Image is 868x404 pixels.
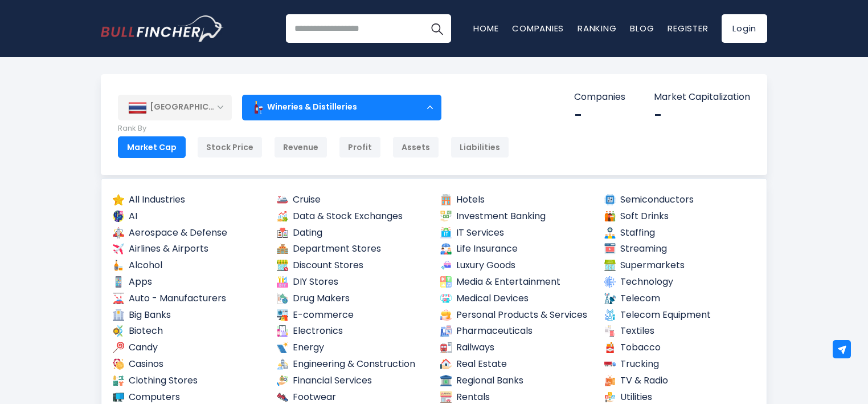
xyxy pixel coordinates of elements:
[439,258,593,273] a: Luxury Goods
[654,91,750,103] p: Market Capitalization
[578,22,616,34] a: Ranking
[242,94,441,120] div: Wineries & Distilleries
[276,193,429,207] a: Cruise
[574,106,625,124] div: -
[112,324,265,338] a: Biotech
[112,357,265,371] a: Casinos
[722,14,767,43] a: Login
[439,341,593,355] a: Railways
[512,22,564,34] a: Companies
[603,258,757,273] a: Supermarkets
[603,226,757,240] a: Staffing
[276,209,429,224] a: Data & Stock Exchanges
[603,292,757,306] a: Telecom
[112,374,265,388] a: Clothing Stores
[439,226,593,240] a: IT Services
[603,209,757,224] a: Soft Drinks
[118,95,232,120] div: [GEOGRAPHIC_DATA]
[603,242,757,256] a: Streaming
[276,292,429,306] a: Drug Makers
[439,308,593,322] a: Personal Products & Services
[118,124,509,134] p: Rank By
[439,357,593,371] a: Real Estate
[276,308,429,322] a: E-commerce
[274,136,327,158] div: Revenue
[197,136,263,158] div: Stock Price
[276,324,429,338] a: Electronics
[101,15,223,42] a: Go to homepage
[439,193,593,207] a: Hotels
[339,136,381,158] div: Profit
[603,374,757,388] a: TV & Radio
[439,209,593,224] a: Investment Banking
[101,15,224,42] img: Bullfincher logo
[276,357,429,371] a: Engineering & Construction
[276,258,429,273] a: Discount Stores
[423,14,451,43] button: Search
[276,242,429,256] a: Department Stores
[276,341,429,355] a: Energy
[112,209,265,224] a: AI
[112,226,265,240] a: Aerospace & Defense
[603,324,757,338] a: Textiles
[574,91,625,103] p: Companies
[603,275,757,289] a: Technology
[603,341,757,355] a: Tobacco
[603,308,757,322] a: Telecom Equipment
[112,242,265,256] a: Airlines & Airports
[473,22,498,34] a: Home
[439,275,593,289] a: Media & Entertainment
[630,22,654,34] a: Blog
[276,226,429,240] a: Dating
[603,193,757,207] a: Semiconductors
[603,357,757,371] a: Trucking
[439,374,593,388] a: Regional Banks
[439,292,593,306] a: Medical Devices
[112,292,265,306] a: Auto - Manufacturers
[439,324,593,338] a: Pharmaceuticals
[276,374,429,388] a: Financial Services
[654,106,750,124] div: -
[112,275,265,289] a: Apps
[392,136,439,158] div: Assets
[112,258,265,273] a: Alcohol
[276,275,429,289] a: DIY Stores
[118,136,186,158] div: Market Cap
[112,341,265,355] a: Candy
[451,136,509,158] div: Liabilities
[439,242,593,256] a: Life Insurance
[112,308,265,322] a: Big Banks
[668,22,708,34] a: Register
[112,193,265,207] a: All Industries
